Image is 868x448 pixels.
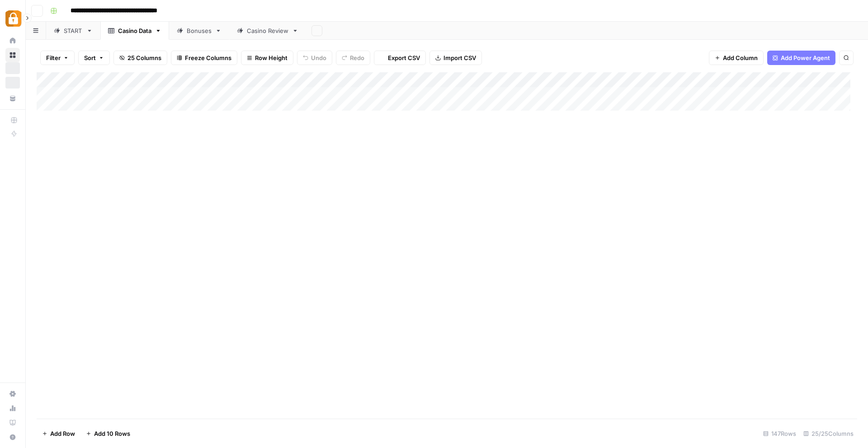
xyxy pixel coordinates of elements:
span: Filter [46,53,61,62]
span: Export CSV [388,53,420,62]
button: Export CSV [374,51,426,65]
div: Casino Data [118,26,151,35]
img: Adzz Logo [5,10,22,27]
span: Redo [350,53,364,62]
button: Filter [40,51,75,65]
div: 25/25 Columns [800,426,857,441]
span: Undo [311,53,326,62]
button: Help + Support [5,430,20,444]
span: Add Row [50,429,75,438]
button: Redo [336,51,370,65]
a: Home [5,33,20,48]
span: Add Power Agent [781,53,830,62]
a: Usage [5,401,20,415]
span: Add Column [723,53,758,62]
button: Add 10 Rows [80,426,136,441]
button: Add Column [709,51,764,65]
span: Row Height [255,53,288,62]
button: Import CSV [429,51,482,65]
div: 147 Rows [759,426,800,441]
span: Freeze Columns [185,53,231,62]
span: Add 10 Rows [94,429,130,438]
a: Browse [5,48,20,62]
a: Bonuses [169,22,229,40]
button: Sort [78,51,110,65]
button: Add Power Agent [767,51,835,65]
span: Sort [84,53,96,62]
span: 25 Columns [127,53,161,62]
button: 25 Columns [113,51,167,65]
button: Freeze Columns [171,51,237,65]
a: Your Data [5,91,20,106]
button: Add Row [37,426,80,441]
div: START [64,26,83,35]
button: Workspace: Adzz [5,7,20,30]
span: Import CSV [443,53,476,62]
a: Learning Hub [5,415,20,430]
div: Casino Review [247,26,288,35]
button: Undo [297,51,332,65]
div: Bonuses [187,26,212,35]
a: START [46,22,100,40]
button: Row Height [241,51,293,65]
a: Settings [5,387,20,401]
a: Casino Review [229,22,306,40]
a: Casino Data [100,22,169,40]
